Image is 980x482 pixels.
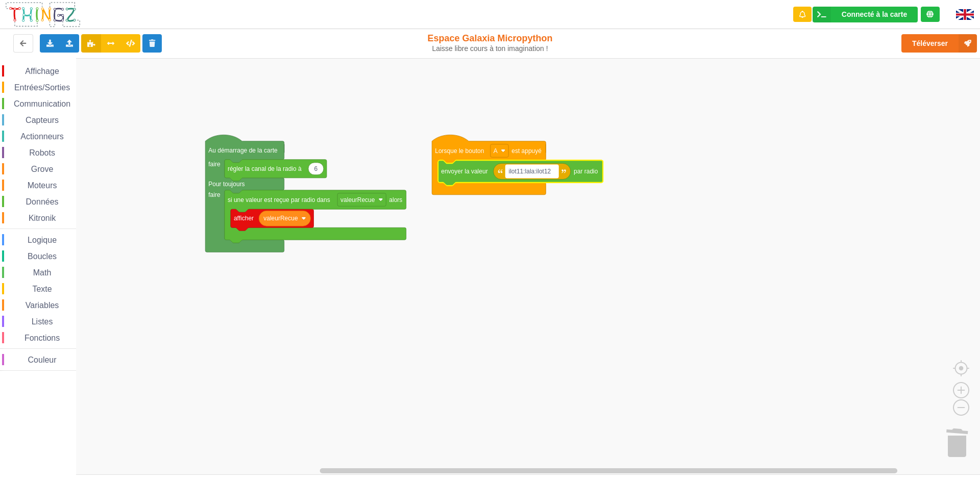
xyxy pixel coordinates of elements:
[27,356,58,364] span: Couleur
[574,168,598,175] text: par radio
[405,33,576,53] div: Espace Galaxia Micropython
[27,214,57,222] span: Kitronik
[19,132,65,141] span: Actionneurs
[208,147,278,154] text: Au démarrage de la carte
[24,116,60,124] span: Capteurs
[12,99,72,108] span: Communication
[813,7,918,22] div: Ta base fonctionne bien !
[208,181,244,188] text: Pour toujours
[30,165,55,173] span: Grove
[228,196,330,203] text: si une valeur est reçue par radio dans
[23,334,61,342] span: Fonctions
[30,317,55,326] span: Listes
[314,165,318,172] text: 6
[32,268,53,277] span: Math
[901,34,977,53] button: Téléverser
[208,191,220,198] text: faire
[511,147,542,154] text: est appuyé
[208,161,220,168] text: faire
[5,1,81,28] img: thingz_logo.png
[435,147,484,154] text: Lorsque le bouton
[494,147,498,154] text: A
[340,196,375,203] text: valeurRecue
[234,215,254,222] text: afficher
[228,165,302,172] text: régler la canal de la radio à
[28,148,57,157] span: Robots
[13,83,71,92] span: Entrées/Sorties
[31,285,53,293] span: Texte
[956,9,974,20] img: gb.png
[263,215,298,222] text: valeurRecue
[24,197,60,206] span: Données
[389,196,402,203] text: alors
[26,252,58,261] span: Boucles
[842,11,907,18] div: Connecté à la carte
[405,44,576,53] div: Laisse libre cours à ton imagination !
[26,236,58,244] span: Logique
[921,7,940,22] div: Tu es connecté au serveur de création de Thingz
[23,67,60,75] span: Affichage
[509,168,551,175] text: ilot11:lala:ilot12
[26,181,59,190] span: Moteurs
[24,301,61,310] span: Variables
[441,168,487,175] text: envoyer la valeur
